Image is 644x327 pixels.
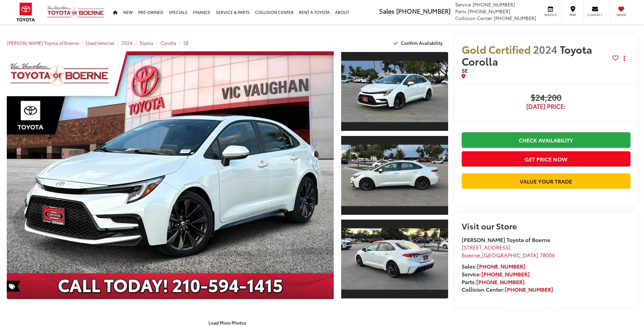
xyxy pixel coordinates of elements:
a: [STREET_ADDRESS] Boerne,[GEOGRAPHIC_DATA] 78006 [462,243,555,259]
a: [PHONE_NUMBER] [481,270,530,278]
span: Service [543,13,558,17]
span: [PHONE_NUMBER] [468,8,510,15]
span: [PHONE_NUMBER] [473,1,515,8]
span: [DATE] Price: [462,103,630,110]
a: [PHONE_NUMBER] [477,262,525,270]
span: Toyota Corolla [462,42,592,68]
span: Sales [379,6,394,15]
span: [PHONE_NUMBER] [494,15,536,21]
button: Get Price Now [462,151,630,167]
a: Corolla [161,40,176,46]
a: Expand Photo 3 [341,219,448,299]
img: 2024 Toyota Corolla SE [340,144,449,206]
a: [PHONE_NUMBER] [505,285,553,293]
h2: Visit our Store [462,221,630,230]
a: 2024 [122,40,132,46]
img: 2024 Toyota Corolla SE [340,228,449,290]
span: [GEOGRAPHIC_DATA] [482,251,538,259]
strong: Collision Center: [462,285,553,293]
a: [PERSON_NAME] Toyota of Boerne [7,40,79,46]
span: Collision Center [455,15,492,21]
span: Service [455,1,471,8]
span: Special [7,281,20,292]
strong: Sales: [462,262,525,270]
span: [PHONE_NUMBER] [396,6,450,15]
span: SE [462,66,468,74]
strong: Service: [462,270,530,278]
img: 2024 Toyota Corolla SE [3,50,337,300]
span: Saved [614,13,629,17]
a: Expand Photo 2 [341,135,448,216]
a: Expand Photo 1 [341,51,448,132]
span: Confirm Availability [401,40,443,46]
a: Expand Photo 0 [7,51,334,299]
a: Check Availability [462,132,630,148]
img: 2024 Toyota Corolla SE [340,61,449,122]
a: SE [183,40,189,46]
img: Vic Vaughan Toyota of Boerne [47,5,105,19]
span: Contact [587,13,603,17]
a: Toyota [140,40,153,46]
button: Confirm Availability [390,37,448,49]
span: Map [565,13,580,17]
span: dropdown dots [624,56,625,61]
span: 2024 [533,42,557,56]
a: Used Vehicles [86,40,114,46]
span: Parts [455,8,466,15]
span: Boerne [462,251,480,259]
a: Value Your Trade [462,173,630,189]
span: 78006 [540,251,555,259]
a: [PHONE_NUMBER] [476,278,525,286]
span: $24,200 [462,93,630,103]
span: , [462,251,555,259]
button: Actions [619,53,630,65]
strong: Parts: [462,278,525,286]
span: [STREET_ADDRESS] [462,243,511,251]
span: Gold Certified [462,42,531,56]
strong: [PERSON_NAME] Toyota of Boerne [462,236,550,243]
